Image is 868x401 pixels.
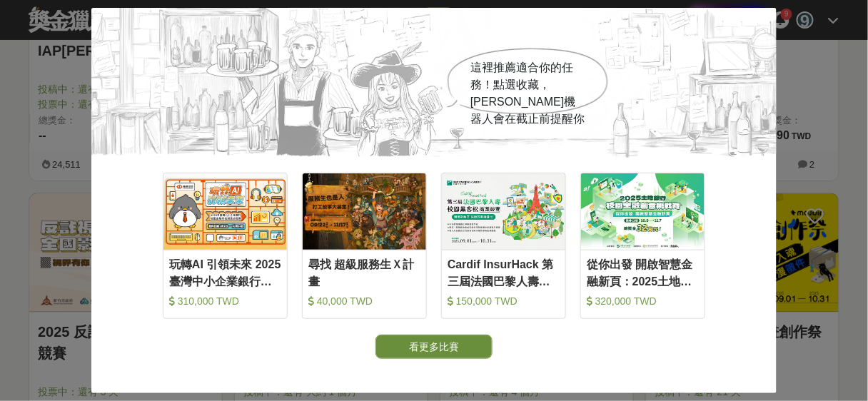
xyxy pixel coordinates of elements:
div: 尋找 超級服務生Ｘ計畫 [308,256,420,288]
img: Cover Image [303,173,426,250]
span: 這裡推薦適合你的任務！點選收藏，[PERSON_NAME]機器人會在截止前提醒你 [470,61,585,125]
div: 玩轉AI 引領未來 2025臺灣中小企業銀行校園金融科技創意挑戰賽 [169,256,281,288]
a: Cover Image尋找 超級服務生Ｘ計畫 40,000 TWD [302,173,427,319]
img: Cover Image [581,173,705,250]
img: Cover Image [163,173,287,250]
img: Cover Image [442,173,565,250]
div: 320,000 TWD [587,294,699,308]
a: Cover ImageCardif InsurHack 第三屆法國巴黎人壽校園黑客松商業競賽 150,000 TWD [441,173,566,319]
div: 150,000 TWD [448,294,560,308]
button: 看更多比賽 [375,335,493,359]
div: 從你出發 開啟智慧金融新頁：2025土地銀行校園金融創意挑戰賽 [587,256,699,288]
a: Cover Image從你出發 開啟智慧金融新頁：2025土地銀行校園金融創意挑戰賽 320,000 TWD [580,173,705,319]
a: Cover Image玩轉AI 引領未來 2025臺灣中小企業銀行校園金融科技創意挑戰賽 310,000 TWD [163,173,288,319]
div: 310,000 TWD [169,294,281,308]
div: 40,000 TWD [308,294,420,308]
div: Cardif InsurHack 第三屆法國巴黎人壽校園黑客松商業競賽 [448,256,560,288]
